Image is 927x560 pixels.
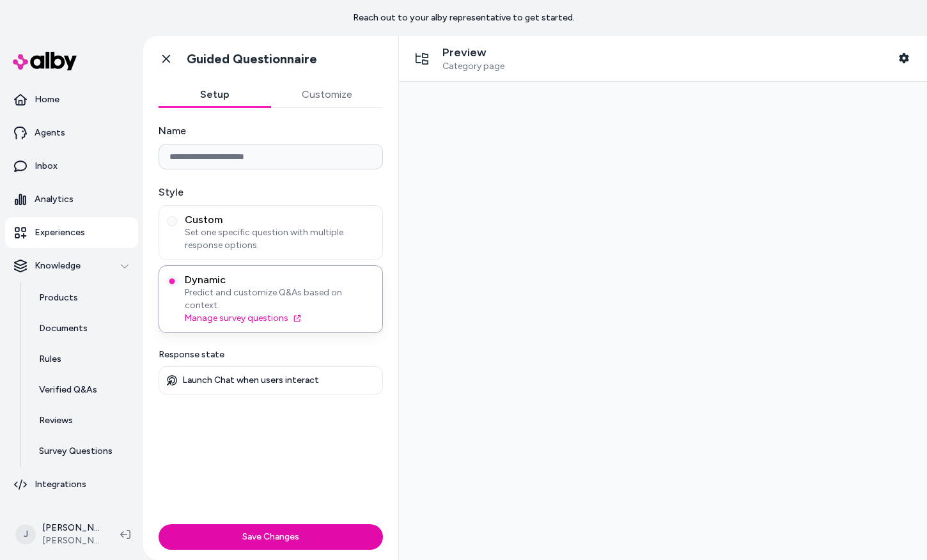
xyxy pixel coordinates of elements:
button: Customize [271,82,384,107]
p: Response state [159,348,383,361]
p: Launch Chat when users interact [182,375,319,386]
button: Setup [159,82,271,107]
p: [PERSON_NAME] [42,522,100,534]
p: Survey Questions [39,445,113,458]
a: Experiences [5,217,138,248]
a: Manage survey questions [185,312,375,325]
p: Inbox [35,160,58,173]
label: Name [159,123,383,139]
p: Reach out to your alby representative to get started. [353,12,575,24]
a: Analytics [5,184,138,215]
p: Home [35,93,59,106]
span: Set one specific question with multiple response options. [185,226,375,252]
p: Reviews [39,414,73,427]
a: Verified Q&As [26,375,138,405]
span: Custom [185,214,375,226]
button: Knowledge [5,251,138,281]
img: alby Logo [13,52,77,70]
a: Agents [5,118,138,148]
span: [PERSON_NAME] Prod [42,534,100,547]
p: Knowledge [35,260,81,272]
span: J [15,524,36,545]
a: Integrations [5,469,138,500]
p: Products [39,292,78,304]
p: Rules [39,353,61,366]
h1: Guided Questionnaire [187,51,317,67]
p: Preview [442,45,504,60]
p: Integrations [35,478,86,491]
span: Category page [442,61,504,72]
a: Survey Questions [26,436,138,467]
p: Verified Q&As [39,384,97,396]
p: Agents [35,127,65,139]
a: Home [5,84,138,115]
a: Documents [26,313,138,344]
a: Inbox [5,151,138,182]
span: Dynamic [185,274,375,286]
label: Style [159,185,383,200]
a: Reviews [26,405,138,436]
button: CustomSet one specific question with multiple response options. [167,216,177,226]
p: Analytics [35,193,74,206]
a: Rules [26,344,138,375]
p: Experiences [35,226,85,239]
a: Products [26,283,138,313]
button: DynamicPredict and customize Q&As based on context.Manage survey questions [167,276,177,286]
button: J[PERSON_NAME][PERSON_NAME] Prod [8,514,110,555]
p: Documents [39,322,88,335]
button: Save Changes [159,524,383,550]
span: Predict and customize Q&As based on context. [185,286,375,312]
